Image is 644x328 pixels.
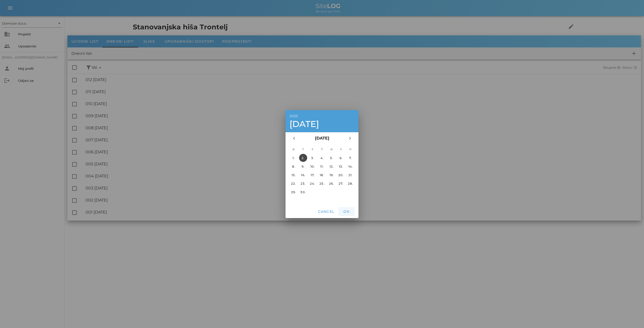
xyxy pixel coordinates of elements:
[337,156,345,160] div: 6.
[299,164,307,168] div: 9.
[290,114,354,118] div: 2025
[572,274,644,328] div: Pripomoček za klepet
[346,173,354,177] div: 21.
[318,156,326,160] div: 4.
[337,162,345,170] button: 13.
[308,156,316,160] div: 3.
[317,209,334,214] span: Cancel
[308,164,316,168] div: 10.
[338,207,354,216] button: OK
[337,179,345,187] button: 27.
[299,181,307,185] div: 23.
[328,154,336,162] button: 5.
[340,209,352,214] span: OK
[290,179,298,187] button: 22.
[290,134,299,143] button: Prejšnji mesec
[299,171,307,179] button: 16.
[318,173,326,177] div: 18.
[290,190,298,194] div: 29.
[318,171,326,179] button: 18.
[328,162,336,170] button: 12.
[327,145,336,153] th: p
[346,154,354,162] button: 7.
[299,190,307,194] div: 30.
[308,154,316,162] button: 3.
[328,179,336,187] button: 26.
[299,154,307,162] button: 2.
[308,179,316,187] button: 24.
[290,162,298,170] button: 8.
[299,156,307,160] div: 2.
[290,181,298,185] div: 22.
[346,171,354,179] button: 21.
[346,164,354,168] div: 14.
[318,162,326,170] button: 11.
[337,181,345,185] div: 27.
[346,162,354,170] button: 14.
[290,171,298,179] button: 15.
[345,134,354,143] button: Naslednji mesec
[572,274,644,328] iframe: Chat Widget
[346,179,354,187] button: 28.
[299,162,307,170] button: 9.
[290,173,298,177] div: 15.
[346,145,355,153] th: n
[290,156,298,160] div: 1.
[299,179,307,187] button: 23.
[290,154,298,162] button: 1.
[318,154,326,162] button: 4.
[318,164,326,168] div: 11.
[308,162,316,170] button: 10.
[318,181,326,185] div: 25.
[291,135,297,141] i: chevron_left
[289,145,298,153] th: p
[346,156,354,160] div: 7.
[308,171,316,179] button: 17.
[328,164,336,168] div: 12.
[337,154,345,162] button: 6.
[317,145,327,153] th: č
[337,145,346,153] th: s
[290,120,354,128] div: [DATE]
[308,173,316,177] div: 17.
[299,173,307,177] div: 16.
[290,164,298,168] div: 8.
[328,171,336,179] button: 19.
[318,179,326,187] button: 25.
[308,181,316,185] div: 24.
[337,173,345,177] div: 20.
[290,188,298,196] button: 29.
[308,145,317,153] th: s
[299,145,308,153] th: t
[328,173,336,177] div: 19.
[347,135,353,141] i: chevron_right
[313,133,331,143] button: [DATE]
[328,181,336,185] div: 26.
[337,164,345,168] div: 13.
[346,181,354,185] div: 28.
[337,171,345,179] button: 20.
[315,207,336,216] button: Cancel
[328,156,336,160] div: 5.
[299,188,307,196] button: 30.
